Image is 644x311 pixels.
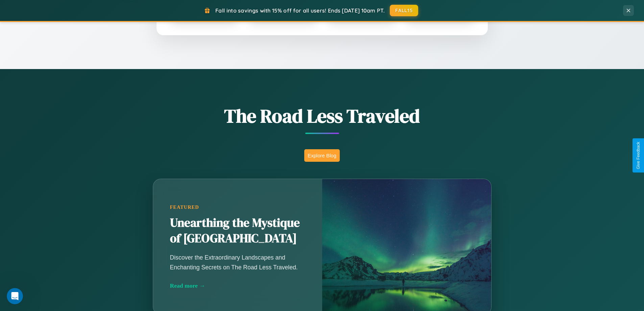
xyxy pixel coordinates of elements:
h1: The Road Less Traveled [119,103,525,129]
span: Fall into savings with 15% off for all users! Ends [DATE] 10am PT. [215,7,385,14]
button: Explore Blog [304,149,340,162]
div: Read more → [170,282,305,289]
div: Featured [170,204,305,210]
button: FALL15 [390,5,418,16]
h2: Unearthing the Mystique of [GEOGRAPHIC_DATA] [170,215,305,246]
p: Discover the Extraordinary Landscapes and Enchanting Secrets on The Road Less Traveled. [170,253,305,272]
iframe: Intercom live chat [7,288,23,304]
div: Give Feedback [636,142,641,169]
